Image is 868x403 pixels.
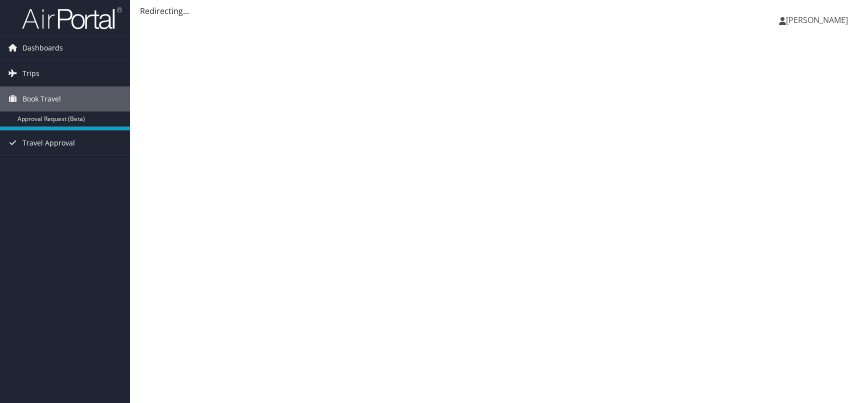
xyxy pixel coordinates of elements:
span: Dashboards [22,35,63,60]
img: airportal-logo.png [22,6,122,30]
span: [PERSON_NAME] [786,14,848,25]
span: Trips [22,61,39,86]
span: Travel Approval [22,130,75,155]
a: [PERSON_NAME] [779,5,858,35]
div: Redirecting... [140,5,858,17]
span: Book Travel [22,86,61,111]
